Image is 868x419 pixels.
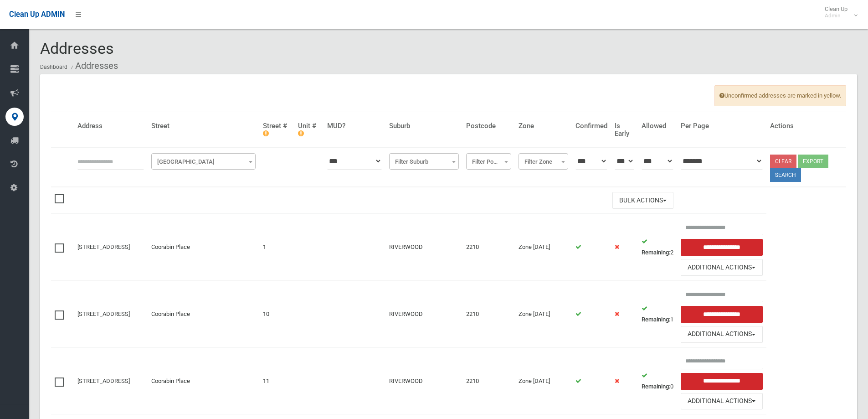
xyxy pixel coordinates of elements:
[820,5,857,19] span: Clean Up
[468,155,509,168] span: Filter Postcode
[575,122,607,130] h4: Confirmed
[681,259,763,276] button: Additional Actions
[327,122,382,130] h4: MUD?
[615,122,634,137] h4: Is Early
[642,249,670,256] strong: Remaining:
[77,378,130,384] a: [STREET_ADDRESS]
[389,153,459,170] span: Filter Suburb
[389,122,459,130] h4: Suburb
[151,122,256,130] h4: Street
[681,326,763,343] button: Additional Actions
[263,122,291,137] h4: Street #
[466,122,511,130] h4: Postcode
[259,281,294,348] td: 10
[638,347,677,414] td: 0
[40,39,114,57] span: Addresses
[519,153,568,170] span: Filter Zone
[462,281,515,348] td: 2210
[770,155,796,168] a: Clear
[642,383,670,390] strong: Remaining:
[40,64,67,70] a: Dashboard
[681,393,763,410] button: Additional Actions
[638,214,677,281] td: 2
[642,316,670,323] strong: Remaining:
[385,347,462,414] td: RIVERWOOD
[148,214,259,281] td: Coorabin Place
[515,347,572,414] td: Zone [DATE]
[515,281,572,348] td: Zone [DATE]
[77,310,130,317] a: [STREET_ADDRESS]
[638,281,677,348] td: 1
[825,12,847,19] small: Admin
[521,155,566,168] span: Filter Zone
[642,122,673,130] h4: Allowed
[681,122,763,130] h4: Per Page
[154,155,253,168] span: Filter Street
[77,122,144,130] h4: Address
[298,122,320,137] h4: Unit #
[385,281,462,348] td: RIVERWOOD
[385,214,462,281] td: RIVERWOOD
[9,10,65,19] span: Clean Up ADMIN
[259,347,294,414] td: 11
[148,347,259,414] td: Coorabin Place
[798,155,828,168] button: Export
[770,122,843,130] h4: Actions
[148,281,259,348] td: Coorabin Place
[714,85,846,106] span: Unconfirmed addresses are marked in yellow.
[259,214,294,281] td: 1
[391,155,457,168] span: Filter Suburb
[519,122,568,130] h4: Zone
[770,168,801,182] button: Search
[612,192,673,209] button: Bulk Actions
[466,153,511,170] span: Filter Postcode
[462,347,515,414] td: 2210
[462,214,515,281] td: 2210
[69,57,118,74] li: Addresses
[515,214,572,281] td: Zone [DATE]
[151,153,256,170] span: Filter Street
[77,243,130,250] a: [STREET_ADDRESS]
